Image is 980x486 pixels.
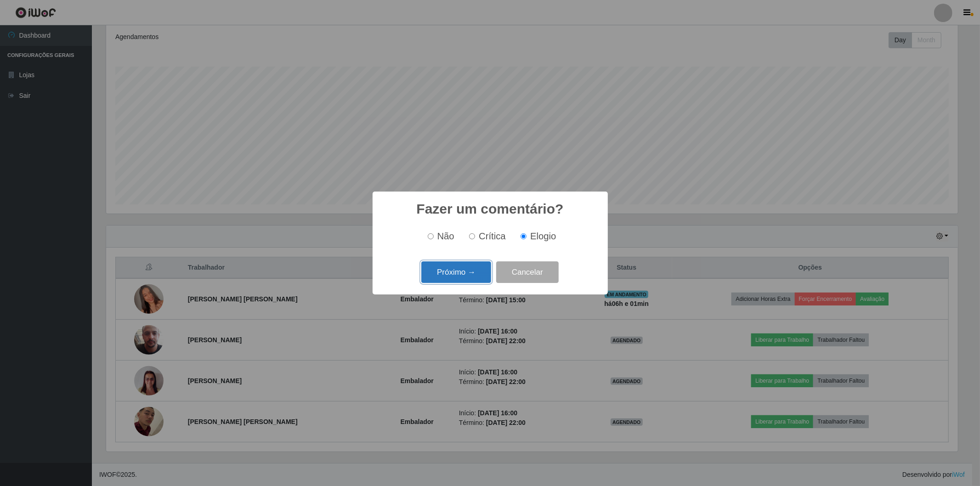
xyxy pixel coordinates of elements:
span: Não [437,231,454,241]
input: Crítica [469,233,475,239]
input: Não [428,233,434,239]
button: Próximo → [421,261,491,283]
input: Elogio [521,233,527,239]
h2: Fazer um comentário? [416,201,563,217]
button: Cancelar [496,261,559,283]
span: Elogio [530,231,556,241]
span: Crítica [479,231,506,241]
